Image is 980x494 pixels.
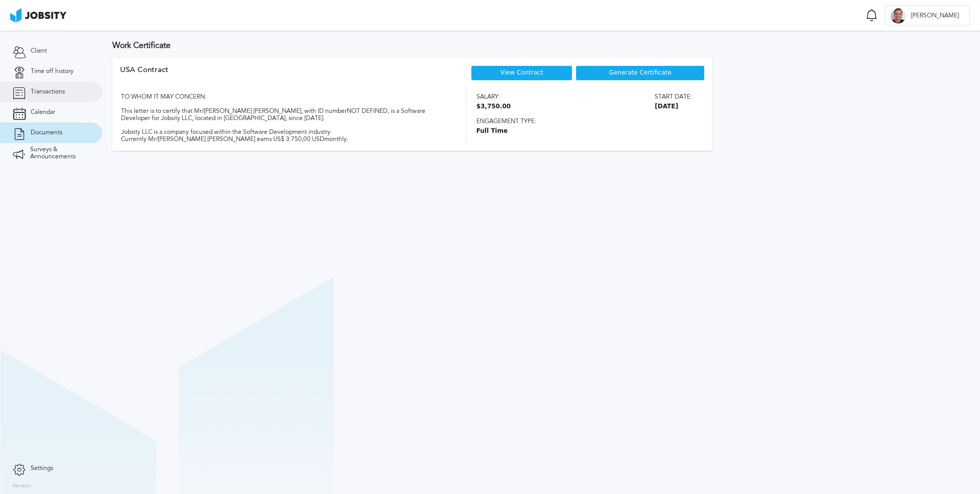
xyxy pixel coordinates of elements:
div: TO WHOM IT MAY CONCERN: This letter is to certify that Mr/[PERSON_NAME] [PERSON_NAME], with ID nu... [120,86,448,143]
button: J[PERSON_NAME] [885,5,970,26]
img: ab4bad089aa723f57921c736e9817d99.png [10,8,66,22]
span: Generate Certificate [609,69,672,77]
a: View Contract [500,69,543,76]
h3: Work Certificate [112,41,970,50]
span: Start date: [655,93,692,101]
span: Client [31,48,47,55]
span: Settings [31,465,53,472]
span: [DATE] [655,103,692,110]
span: Surveys & Announcements [30,146,89,160]
span: Engagement type: [476,118,692,125]
span: Documents [31,129,62,136]
span: $3,750.00 [476,103,511,110]
span: Transactions [31,88,65,96]
span: Calendar [31,109,55,116]
span: Time off history [31,68,74,75]
span: Full Time [476,128,692,135]
div: USA Contract [120,65,169,86]
label: Version: [13,483,32,489]
span: Salary: [476,93,511,101]
div: J [891,8,906,23]
span: [PERSON_NAME] [906,12,964,19]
